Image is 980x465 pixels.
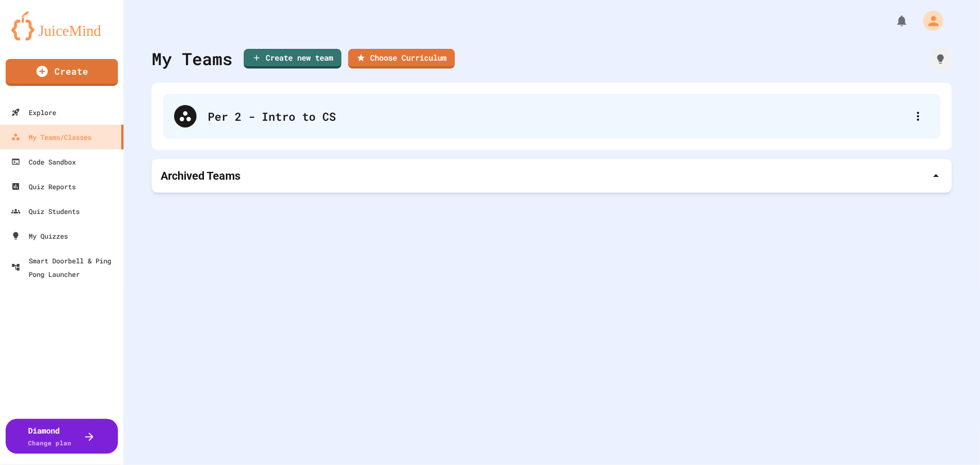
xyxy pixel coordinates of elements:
div: Diamond [29,425,72,448]
div: Quiz Reports [11,180,76,193]
div: Code Sandbox [11,155,76,168]
div: Quiz Students [11,204,80,218]
div: My Teams/Classes [11,130,92,144]
div: My Teams [152,46,233,71]
div: Per 2 - Intro to CS [163,94,941,139]
p: Archived Teams [161,168,240,184]
a: Create [6,59,118,86]
span: Change plan [29,439,72,447]
button: DiamondChange plan [6,419,118,454]
a: Choose Curriculum [348,49,455,69]
a: Create new team [244,49,341,69]
div: Explore [11,106,56,119]
div: My Account [911,8,946,34]
div: My Notifications [874,11,911,30]
div: My Quizzes [11,229,68,243]
div: How it works [929,48,952,70]
div: Per 2 - Intro to CS [208,108,907,125]
img: logo-orange.svg [11,11,112,40]
div: Smart Doorbell & Ping Pong Launcher [11,254,119,281]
